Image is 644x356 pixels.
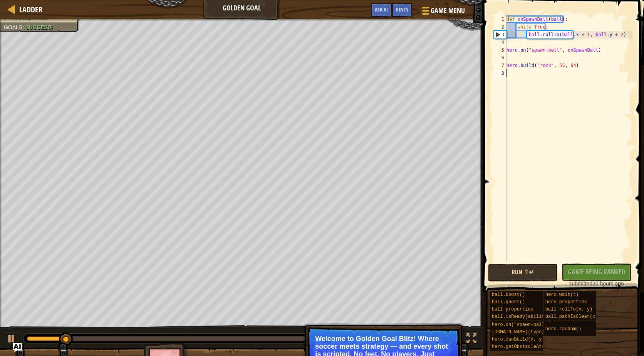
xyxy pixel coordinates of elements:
button: Ask AI [13,343,22,352]
span: hero.random() [545,326,582,332]
span: hero.wait(t) [545,292,579,297]
div: 3 [494,31,506,39]
span: ball.boost() [492,292,525,297]
span: ball.pathIsClear(x, y) [545,314,606,319]
div: 5 [494,46,506,54]
button: Toggle fullscreen [464,332,479,348]
span: Hints [396,6,408,13]
span: submitted [569,280,592,287]
a: Ladder [15,4,42,15]
span: ball.rollTo(x, y) [545,307,592,312]
button: Game Menu [416,3,470,21]
div: 6 [494,54,506,62]
div: 1 [494,15,506,23]
div: 4 [494,39,506,46]
span: hero.canBuild(x, y) [492,337,545,342]
button: Ask AI [371,3,392,17]
div: 8 [494,69,506,77]
button: Run ⇧↵ [488,264,558,282]
span: Ladder [19,4,42,15]
span: ball.ghost() [492,299,525,305]
span: hero.getObstacleAt(x, y) [492,344,558,349]
div: 20 hours ago [565,280,627,287]
span: ball.isReady(ability) [492,314,550,319]
span: Ask AI [375,6,388,13]
div: 7 [494,62,506,69]
span: hero properties [545,299,587,305]
span: [DOMAIN_NAME](type, x, y) [492,329,561,335]
span: hero.on("spawn-ball", f) [492,322,558,327]
span: Goals [4,24,22,30]
span: : [22,24,25,30]
button: Ctrl + P: Play [4,332,19,348]
span: Game Menu [431,6,465,16]
span: Success! [25,24,53,30]
span: ball properties [492,307,533,312]
div: 2 [494,23,506,31]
